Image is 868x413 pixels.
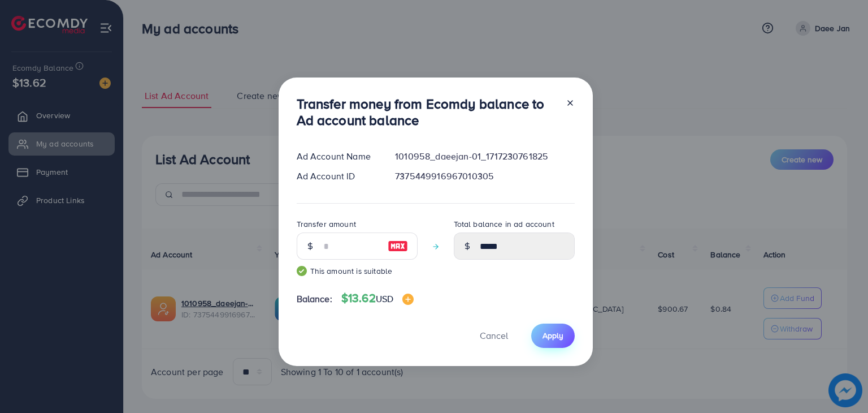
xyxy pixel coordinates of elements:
img: guide [297,266,307,276]
h4: $13.62 [341,291,414,306]
div: 7375449916967010305 [386,170,583,183]
span: USD [376,292,393,305]
img: image [388,239,408,253]
div: Ad Account ID [288,170,387,183]
span: Balance: [297,292,332,306]
small: This amount is suitable [297,265,418,277]
button: Cancel [466,324,522,348]
span: Apply [542,330,563,341]
label: Transfer amount [297,218,356,230]
span: Cancel [480,329,508,342]
button: Apply [531,324,575,348]
h3: Transfer money from Ecomdy balance to Ad account balance [297,96,557,128]
label: Total balance in ad account [454,218,554,230]
div: Ad Account Name [288,150,387,163]
img: image [402,294,414,305]
div: 1010958_daeejan-01_1717230761825 [386,150,583,163]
